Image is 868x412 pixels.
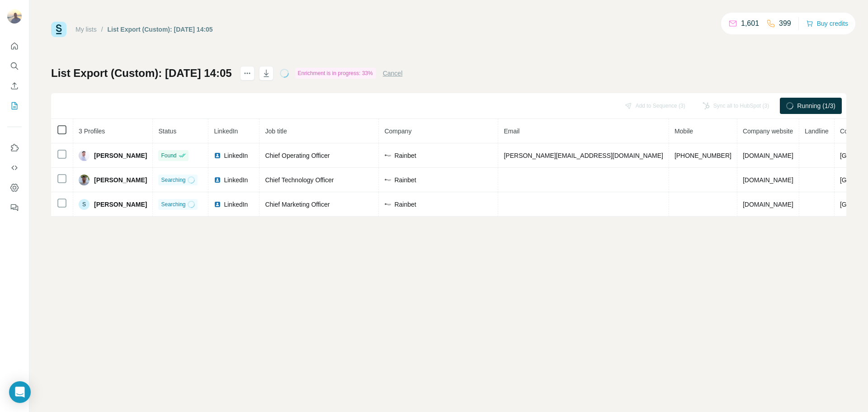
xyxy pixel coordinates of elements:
[108,25,213,34] div: List Export (Custom): [DATE] 14:05
[7,78,22,94] button: Enrich CSV
[101,25,103,34] li: /
[94,200,147,209] span: [PERSON_NAME]
[79,128,105,135] span: 3 Profiles
[383,69,403,78] button: Cancel
[161,200,185,208] span: Searching
[265,176,334,184] span: Chief Technology Officer
[805,128,829,135] span: Landline
[504,152,663,159] span: [PERSON_NAME][EMAIL_ADDRESS][DOMAIN_NAME]
[806,17,848,30] button: Buy credits
[51,66,232,81] h1: List Export (Custom): [DATE] 14:05
[394,175,416,185] span: Rainbet
[675,128,693,135] span: Mobile
[214,176,221,184] img: LinkedIn logo
[9,381,31,403] div: Open Intercom Messenger
[7,180,22,196] button: Dashboard
[7,98,22,114] button: My lists
[384,201,392,208] img: company-logo
[295,68,376,79] div: Enrichment is in progress: 33%
[384,176,392,184] img: company-logo
[79,175,90,185] img: Avatar
[7,58,22,74] button: Search
[161,152,176,160] span: Found
[504,128,519,135] span: Email
[394,151,416,160] span: Rainbet
[7,9,22,24] img: Avatar
[158,128,176,135] span: Status
[265,128,287,135] span: Job title
[7,199,22,216] button: Feedback
[51,22,66,37] img: Surfe Logo
[75,26,97,33] a: My lists
[840,128,862,135] span: Country
[7,140,22,156] button: Use Surfe on LinkedIn
[797,101,835,110] span: Running (1/3)
[741,18,759,29] p: 1,601
[743,128,793,135] span: Company website
[214,128,238,135] span: LinkedIn
[7,38,22,54] button: Quick start
[265,152,330,159] span: Chief Operating Officer
[94,175,147,185] span: [PERSON_NAME]
[214,152,221,159] img: LinkedIn logo
[779,18,791,29] p: 399
[224,175,248,185] span: LinkedIn
[675,152,731,159] span: [PHONE_NUMBER]
[240,66,255,81] button: actions
[384,152,392,159] img: company-logo
[161,176,185,184] span: Searching
[743,152,793,159] span: [DOMAIN_NAME]
[224,200,248,209] span: LinkedIn
[79,150,90,161] img: Avatar
[265,201,330,208] span: Chief Marketing Officer
[224,151,248,160] span: LinkedIn
[94,151,147,160] span: [PERSON_NAME]
[7,160,22,176] button: Use Surfe API
[394,200,416,209] span: Rainbet
[214,201,221,208] img: LinkedIn logo
[743,176,793,184] span: [DOMAIN_NAME]
[79,199,90,210] div: S
[743,201,793,208] span: [DOMAIN_NAME]
[384,128,411,135] span: Company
